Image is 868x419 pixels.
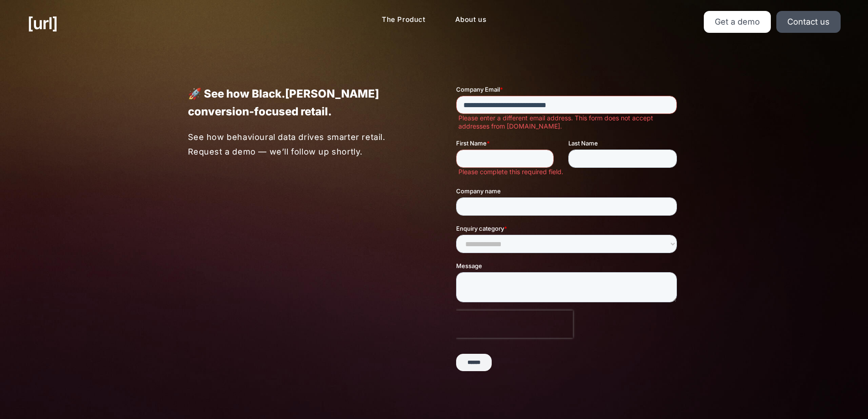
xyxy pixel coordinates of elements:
[27,11,57,36] a: [URL]
[188,85,412,120] p: 🚀 See how Black.[PERSON_NAME] conversion-focused retail.
[448,11,494,29] a: About us
[704,11,771,33] a: Get a demo
[188,130,413,159] p: See how behavioural data drives smarter retail. Request a demo — we’ll follow up shortly.
[776,11,841,33] a: Contact us
[374,11,433,29] a: The Product
[456,85,681,379] iframe: Form 1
